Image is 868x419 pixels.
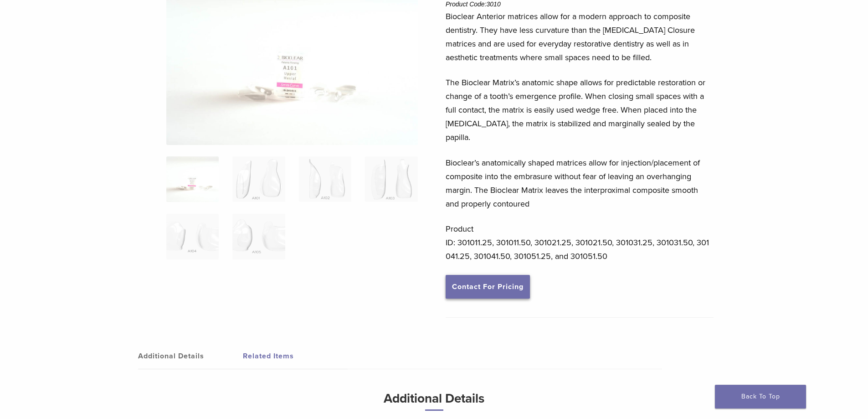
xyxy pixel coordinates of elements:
a: Additional Details [138,343,243,369]
a: Contact For Pricing [446,275,530,299]
img: Original Anterior Matrix - A Series - Image 6 [232,214,285,259]
a: Related Items [243,343,348,369]
p: Bioclear’s anatomically shaped matrices allow for injection/placement of composite into the embra... [446,156,714,211]
p: Bioclear Anterior matrices allow for a modern approach to composite dentistry. They have less cur... [446,10,714,64]
img: Original Anterior Matrix - A Series - Image 3 [299,156,351,202]
img: Anterior-Original-A-Series-Matrices-324x324.jpg [166,156,219,202]
h3: Additional Details [190,388,678,418]
span: Product Code: [446,0,501,8]
p: Product ID: 301011.25, 301011.50, 301021.25, 301021.50, 301031.25, 301031.50, 301041.25, 301041.5... [446,222,714,263]
img: Original Anterior Matrix - A Series - Image 2 [232,156,285,202]
p: The Bioclear Matrix’s anatomic shape allows for predictable restoration or change of a tooth’s em... [446,76,714,144]
img: Original Anterior Matrix - A Series - Image 5 [166,214,219,259]
img: Original Anterior Matrix - A Series - Image 4 [365,156,417,202]
a: Back To Top [715,385,806,409]
span: 3010 [487,0,501,8]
